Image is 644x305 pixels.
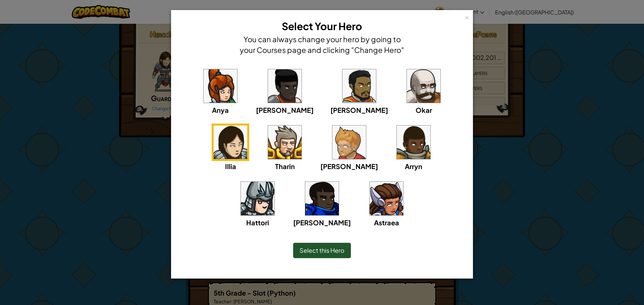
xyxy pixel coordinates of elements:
[407,69,440,103] img: portrait.png
[300,246,344,254] span: Select this Hero
[238,34,406,55] h4: You can always change your hero by going to your Courses page and clicking "Change Hero"
[416,106,432,114] span: Okar
[256,106,314,114] span: [PERSON_NAME]
[465,13,469,20] div: ×
[268,69,302,103] img: portrait.png
[241,182,274,215] img: portrait.png
[238,19,406,34] h3: Select Your Hero
[212,106,229,114] span: Anya
[374,218,399,227] span: Astraea
[225,162,236,170] span: Illia
[405,162,422,170] span: Arryn
[246,218,269,227] span: Hattori
[320,162,378,170] span: [PERSON_NAME]
[293,218,351,227] span: [PERSON_NAME]
[305,182,339,215] img: portrait.png
[342,69,376,103] img: portrait.png
[275,162,295,170] span: Tharin
[330,106,388,114] span: [PERSON_NAME]
[214,126,247,159] img: portrait.png
[204,69,237,103] img: portrait.png
[332,126,366,159] img: portrait.png
[370,182,403,215] img: portrait.png
[397,126,430,159] img: portrait.png
[268,126,302,159] img: portrait.png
